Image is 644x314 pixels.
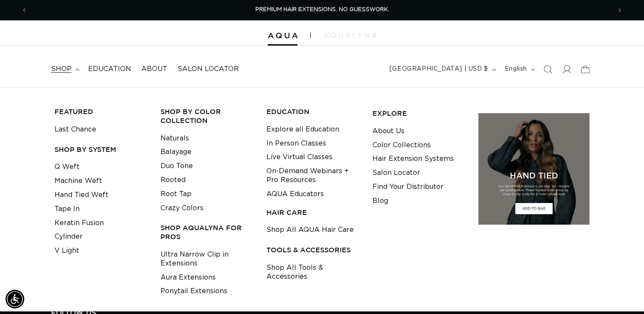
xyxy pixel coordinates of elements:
[255,7,389,12] span: PREMIUM HAIR EXTENSIONS. NO GUESSWORK.
[266,245,359,254] h3: TOOLS & ACCESSORIES
[160,201,203,215] a: Crazy Colors
[46,60,83,79] summary: shop
[177,65,239,74] span: Salon Locator
[372,166,420,180] a: Salon Locator
[160,145,192,159] a: Balayage
[54,244,79,258] a: V Light
[372,138,431,152] a: Color Collections
[266,123,339,137] a: Explore all Education
[384,61,500,77] button: [GEOGRAPHIC_DATA] | USD $
[266,187,324,201] a: AQUA Educators
[54,107,147,116] h3: FEATURED
[54,123,96,137] a: Last Chance
[266,208,359,217] h3: HAIR CARE
[372,194,388,208] a: Blog
[268,33,298,39] img: Aqua Hair Extensions
[505,65,527,74] span: English
[160,223,253,241] h3: Shop AquaLyna for Pros
[83,60,136,79] a: Education
[172,60,244,79] a: Salon Locator
[160,159,193,173] a: Duo Tone
[6,290,24,308] div: Accessibility Menu
[266,137,326,151] a: In Person Classes
[54,230,83,244] a: Cylinder
[88,65,131,74] span: Education
[266,164,359,187] a: On-Demand Webinars + Pro Resources
[15,2,34,18] button: Previous announcement
[54,202,80,216] a: Tape In
[538,60,557,79] summary: Search
[266,223,354,237] a: Shop All AQUA Hair Care
[500,61,538,77] button: English
[160,131,189,146] a: Naturals
[323,33,377,38] img: aqualyna.com
[372,124,404,138] a: About Us
[266,107,359,116] h3: EDUCATION
[51,65,72,74] span: shop
[372,109,465,118] h3: EXPLORE
[372,180,444,194] a: Find Your Distributor
[54,188,109,202] a: Hand Tied Weft
[160,187,192,201] a: Root Tap
[141,65,167,74] span: About
[610,2,629,18] button: Next announcement
[160,271,216,285] a: Aura Extensions
[54,216,104,230] a: Keratin Fusion
[160,173,186,187] a: Rooted
[54,174,102,188] a: Machine Weft
[54,160,80,174] a: Q Weft
[160,107,253,125] h3: Shop by Color Collection
[389,65,488,74] span: [GEOGRAPHIC_DATA] | USD $
[266,261,359,284] a: Shop All Tools & Accessories
[54,145,147,154] h3: SHOP BY SYSTEM
[266,150,332,164] a: Live Virtual Classes
[160,248,253,271] a: Ultra Narrow Clip in Extensions
[372,152,454,166] a: Hair Extension Systems
[160,284,227,298] a: Ponytail Extensions
[136,60,172,79] a: About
